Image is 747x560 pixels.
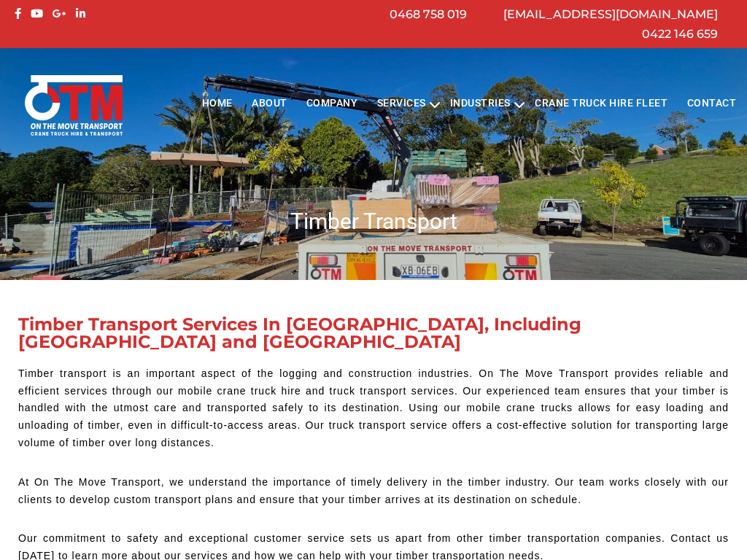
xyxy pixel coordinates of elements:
[642,27,718,41] a: 0422 146 659
[22,74,125,137] img: Otmtransport
[525,85,677,125] a: Crane Truck Hire Fleet
[18,474,729,509] p: At On The Move Transport, we understand the importance of timely delivery in the timber industry....
[503,7,718,21] a: [EMAIL_ADDRESS][DOMAIN_NAME]
[18,365,729,452] p: Timber transport is an important aspect of the logging and construction industries. On The Move T...
[242,85,297,125] a: About
[677,85,746,125] a: Contact
[368,85,436,125] a: Services
[11,207,736,236] h1: Timber Transport
[390,7,467,21] a: 0468 758 019
[297,85,368,125] a: COMPANY
[441,85,520,125] a: Industries
[192,85,241,125] a: Home
[18,316,729,351] div: Timber Transport Services In [GEOGRAPHIC_DATA], Including [GEOGRAPHIC_DATA] and [GEOGRAPHIC_DATA]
